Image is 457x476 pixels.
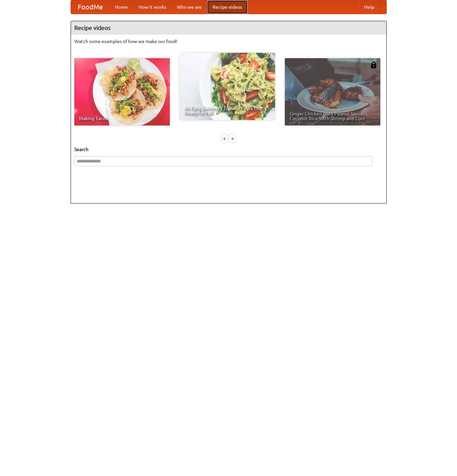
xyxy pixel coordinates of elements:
a: Help [359,0,380,14]
a: Home [110,0,133,14]
img: 483408.png [370,62,377,68]
h5: Search [74,146,383,153]
span: An Easy, Summery Tomato Pasta That's Ready for Fall [184,106,270,115]
a: Who we are [172,0,207,14]
a: Making Tacos [74,58,170,125]
h4: Recipe videos [71,21,386,35]
p: Watch some examples of how we make our food! [74,38,383,45]
div: » [229,134,235,143]
a: FoodMe [71,0,110,14]
a: How it works [133,0,172,14]
a: Recipe videos [207,0,247,14]
div: « [222,134,228,143]
span: Making Tacos [79,116,165,121]
a: An Easy, Summery Tomato Pasta That's Ready for Fall [180,53,275,120]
